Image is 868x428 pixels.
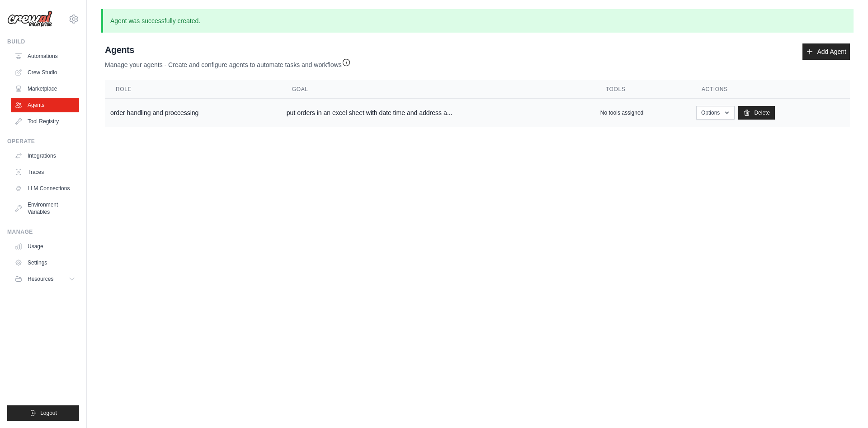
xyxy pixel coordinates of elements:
[11,181,79,196] a: LLM Connections
[11,65,79,80] a: Crew Studio
[7,38,79,45] div: Build
[7,405,79,421] button: Logout
[281,80,595,99] th: Goal
[802,43,850,60] a: Add Agent
[11,197,79,219] a: Environment Variables
[11,239,79,254] a: Usage
[101,9,854,33] p: Agent was successfully created.
[105,80,281,99] th: Role
[28,275,53,283] span: Resources
[600,109,643,116] p: No tools assigned
[738,106,775,120] a: Delete
[11,98,79,112] a: Agents
[11,49,79,63] a: Automations
[11,165,79,179] a: Traces
[11,114,79,129] a: Tool Registry
[595,80,691,99] th: Tools
[11,272,79,286] button: Resources
[7,10,52,28] img: Logo
[7,228,79,236] div: Manage
[281,99,595,127] td: put orders in an excel sheet with date time and address a...
[11,82,79,96] a: Marketplace
[105,56,351,69] p: Manage your agents - Create and configure agents to automate tasks and workflows
[11,149,79,163] a: Integrations
[105,43,351,56] h2: Agents
[40,409,57,417] span: Logout
[11,255,79,270] a: Settings
[7,138,79,145] div: Operate
[691,80,850,99] th: Actions
[105,99,281,127] td: order handling and proccessing
[696,106,735,120] button: Options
